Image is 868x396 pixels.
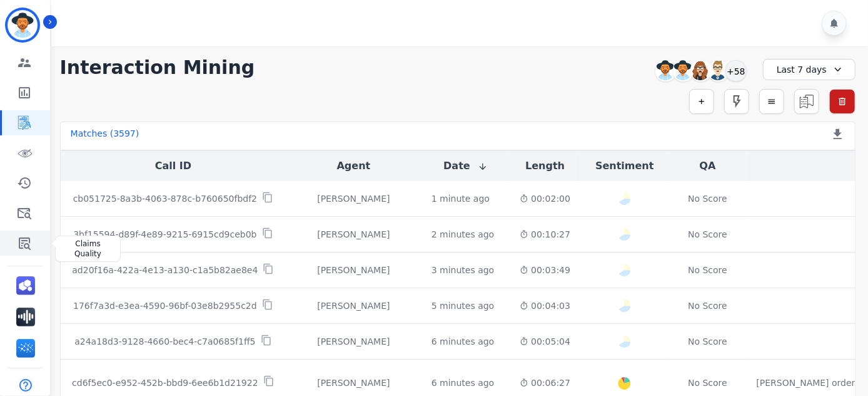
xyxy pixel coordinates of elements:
[688,335,727,348] div: No Score
[520,192,570,205] div: 00:02:00
[525,159,565,174] button: Length
[688,264,727,276] div: No Score
[296,192,411,205] div: [PERSON_NAME]
[74,335,255,348] p: a24a18d3-9128-4660-bec4-c7a0685f1ff5
[73,192,257,205] p: cb051725-8a3b-4063-878c-b760650fbdf2
[595,159,654,174] button: Sentiment
[71,127,139,145] div: Matches ( 3597 )
[72,264,258,276] p: ad20f16a-422a-4e13-a130-c1a5b82ae8e4
[520,377,570,389] div: 00:06:27
[296,335,411,348] div: [PERSON_NAME]
[296,300,411,312] div: [PERSON_NAME]
[700,159,716,174] button: QA
[60,56,255,79] h1: Interaction Mining
[520,264,570,276] div: 00:03:49
[296,264,411,276] div: [PERSON_NAME]
[431,377,495,389] div: 6 minutes ago
[725,60,747,81] div: +58
[520,335,570,348] div: 00:05:04
[688,192,727,205] div: No Score
[688,377,727,389] div: No Score
[73,300,257,312] p: 176f7a3d-e3ea-4590-96bf-03e8b2955c2d
[763,59,855,80] div: Last 7 days
[520,228,570,241] div: 00:10:27
[72,377,258,389] p: cd6f5ec0-e952-452b-bbd9-6ee6b1d21922
[431,300,495,312] div: 5 minutes ago
[8,10,38,40] img: Bordered avatar
[296,377,411,389] div: [PERSON_NAME]
[688,228,727,241] div: No Score
[337,159,371,174] button: Agent
[688,300,727,312] div: No Score
[520,300,570,312] div: 00:04:03
[73,228,256,241] p: 3bf15594-d89f-4e89-9215-6915cd9ceb0b
[155,159,191,174] button: Call ID
[296,228,411,241] div: [PERSON_NAME]
[431,192,490,205] div: 1 minute ago
[431,228,495,241] div: 2 minutes ago
[431,264,495,276] div: 3 minutes ago
[431,335,495,348] div: 6 minutes ago
[443,159,488,174] button: Date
